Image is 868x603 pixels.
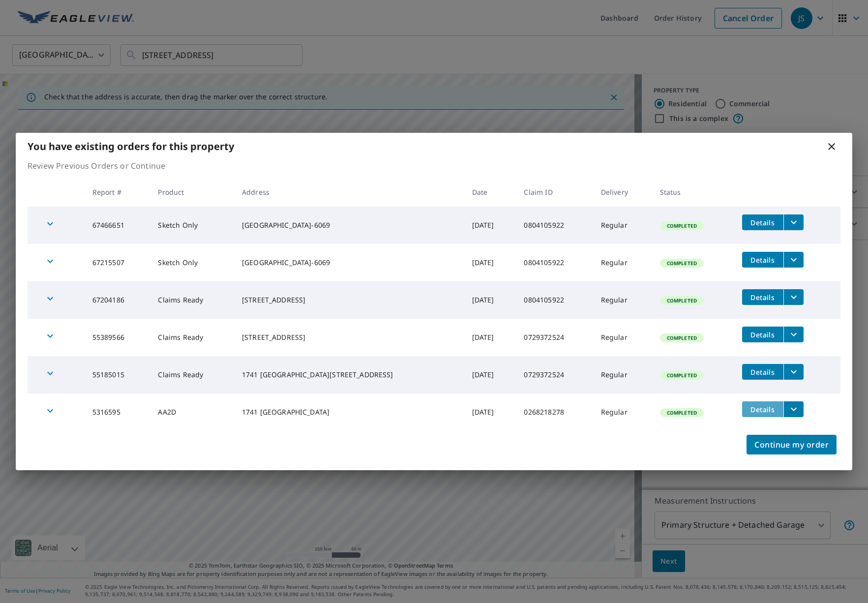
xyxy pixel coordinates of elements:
span: Details [748,367,778,377]
span: Details [748,405,778,414]
div: [GEOGRAPHIC_DATA]-6069 [242,258,456,268]
td: Regular [593,207,652,244]
th: Product [150,178,234,207]
td: Regular [593,319,652,356]
span: Completed [661,372,703,379]
div: [STREET_ADDRESS] [242,332,456,342]
td: 0804105922 [516,244,593,281]
td: Sketch Only [150,244,234,281]
th: Date [464,178,516,207]
button: detailsBtn-5316595 [742,401,783,417]
span: Completed [661,260,703,267]
th: Delivery [593,178,652,207]
span: Details [748,255,778,265]
div: 1741 [GEOGRAPHIC_DATA] [242,407,456,417]
div: [STREET_ADDRESS] [242,295,456,305]
td: [DATE] [464,207,516,244]
td: Sketch Only [150,207,234,244]
button: filesDropdownBtn-67215507 [783,252,804,268]
td: AA2D [150,393,234,431]
p: Review Previous Orders or Continue [28,160,840,172]
td: 0268218278 [516,393,593,431]
td: 55185015 [85,356,150,393]
span: Completed [661,409,703,416]
td: [DATE] [464,356,516,393]
td: 0729372524 [516,319,593,356]
td: 0804105922 [516,281,593,319]
button: detailsBtn-67466651 [742,214,783,230]
button: detailsBtn-55185015 [742,364,783,380]
td: 67215507 [85,244,150,281]
td: 0804105922 [516,207,593,244]
td: Claims Ready [150,356,234,393]
button: detailsBtn-55389566 [742,327,783,342]
td: Regular [593,393,652,431]
button: filesDropdownBtn-55185015 [783,364,804,380]
button: detailsBtn-67215507 [742,252,783,268]
button: Continue my order [747,435,837,454]
td: Regular [593,281,652,319]
td: 0729372524 [516,356,593,393]
span: Completed [661,222,703,229]
th: Status [652,178,734,207]
th: Address [234,178,464,207]
span: Details [748,330,778,339]
b: You have existing orders for this property [28,140,234,153]
td: [DATE] [464,393,516,431]
button: filesDropdownBtn-67204186 [783,289,804,305]
td: [DATE] [464,281,516,319]
button: filesDropdownBtn-67466651 [783,214,804,230]
span: Details [748,218,778,227]
th: Claim ID [516,178,593,207]
span: Details [748,293,778,302]
td: Regular [593,356,652,393]
td: 67204186 [85,281,150,319]
button: filesDropdownBtn-5316595 [783,401,804,417]
td: Claims Ready [150,281,234,319]
td: 67466651 [85,207,150,244]
td: 5316595 [85,393,150,431]
button: filesDropdownBtn-55389566 [783,327,804,342]
span: Completed [661,297,703,304]
div: [GEOGRAPHIC_DATA]-6069 [242,220,456,230]
td: [DATE] [464,244,516,281]
span: Completed [661,334,703,341]
td: 55389566 [85,319,150,356]
td: Claims Ready [150,319,234,356]
div: 1741 [GEOGRAPHIC_DATA][STREET_ADDRESS] [242,370,456,380]
button: detailsBtn-67204186 [742,289,783,305]
td: [DATE] [464,319,516,356]
td: Regular [593,244,652,281]
th: Report # [85,178,150,207]
span: Continue my order [754,438,829,452]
